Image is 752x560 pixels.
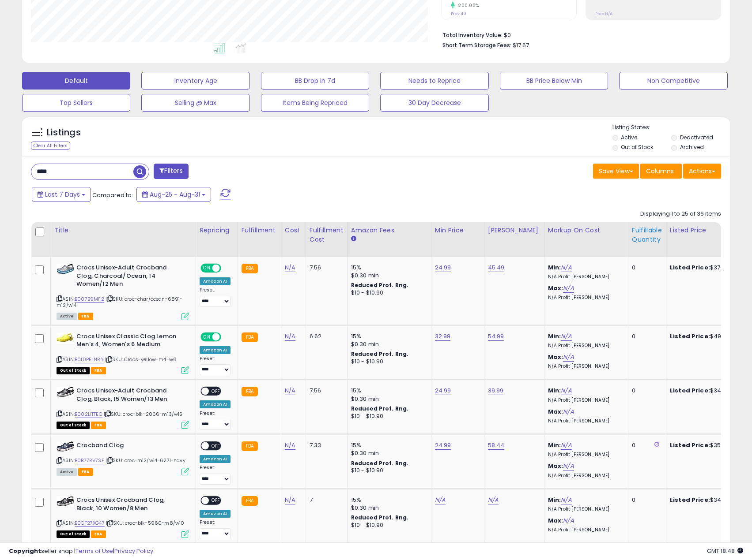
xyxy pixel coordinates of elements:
[351,358,424,366] div: $10 - $10.90
[351,289,424,297] div: $10 - $10.90
[561,332,571,341] a: N/A
[285,263,295,272] a: N/A
[513,41,529,49] span: $17.67
[488,496,499,504] a: N/A
[351,332,424,340] div: 15%
[351,387,424,395] div: 15%
[563,462,574,470] a: N/A
[548,284,563,292] b: Max:
[76,332,184,351] b: Crocs Unisex Classic Clog Lemon Men's 4, Women's 6 Medium
[351,340,424,348] div: $0.30 min
[200,455,231,463] div: Amazon AI
[435,441,451,450] a: 24.99
[680,134,713,141] label: Deactivated
[351,405,409,412] b: Reduced Prof. Rng.
[9,547,41,555] strong: Copyright
[670,264,743,272] div: $37.55
[76,264,184,291] b: Crocs Unisex-Adult Crocband Clog, Charcoal/Ocean, 14 Women/12 Men
[488,332,504,341] a: 54.99
[548,263,561,272] b: Min:
[670,226,746,235] div: Listed Price
[285,496,295,504] a: N/A
[351,395,424,403] div: $0.30 min
[351,514,409,521] b: Reduced Prof. Rng.
[561,386,571,395] a: N/A
[78,468,93,476] span: FBA
[57,264,189,319] div: ASIN:
[57,387,189,428] div: ASIN:
[200,226,234,235] div: Repricing
[670,387,743,395] div: $34.99
[351,281,409,289] b: Reduced Prof. Rng.
[285,441,295,450] a: N/A
[200,411,231,430] div: Preset:
[141,72,249,90] button: Inventory Age
[563,516,574,525] a: N/A
[632,496,659,504] div: 0
[150,190,200,199] span: Aug-25 - Aug-31
[442,29,714,40] li: $0
[209,388,223,395] span: OFF
[91,367,106,374] span: FBA
[242,496,258,506] small: FBA
[595,11,612,16] small: Prev: N/A
[351,226,427,235] div: Amazon Fees
[563,284,574,293] a: N/A
[435,332,451,341] a: 32.99
[670,496,710,504] b: Listed Price:
[707,547,743,555] span: 2025-09-8 18:48 GMT
[47,127,81,139] h5: Listings
[57,332,74,344] img: 31Z+ve+HNUL._SL40_.jpg
[75,295,104,303] a: B007B9MI12
[670,263,710,272] b: Listed Price:
[488,441,505,450] a: 58.44
[57,313,77,320] span: All listings currently available for purchase on Amazon
[242,226,277,235] div: Fulfillment
[285,332,295,341] a: N/A
[548,407,563,416] b: Max:
[435,226,480,235] div: Min Price
[114,547,153,555] a: Privacy Policy
[488,263,505,272] a: 45.49
[200,277,231,285] div: Amazon AI
[548,462,563,470] b: Max:
[670,332,710,340] b: Listed Price:
[209,442,223,450] span: OFF
[544,222,628,257] th: The percentage added to the cost of goods (COGS) that forms the calculator for Min & Max prices.
[310,226,344,244] div: Fulfillment Cost
[640,164,682,179] button: Columns
[261,94,369,112] button: Items Being Repriced
[105,356,177,363] span: | SKU: Crocs-yellow-m4-w6
[310,496,340,504] div: 7
[351,264,424,272] div: 15%
[548,332,561,340] b: Min:
[285,386,295,395] a: N/A
[57,530,90,538] span: All listings that are currently out of stock and unavailable for purchase on Amazon
[455,2,479,9] small: 200.00%
[32,187,91,202] button: Last 7 Days
[351,235,356,243] small: Amazon Fees.
[76,496,184,515] b: Crocs Unisex Crocband Clog, Black, 10 Women/8 Men
[548,506,621,512] p: N/A Profit [PERSON_NAME]
[351,496,424,504] div: 15%
[200,287,231,307] div: Preset:
[632,226,662,244] div: Fulfillable Quantity
[380,94,488,112] button: 30 Day Decrease
[75,519,105,527] a: B0CT27XG47
[500,72,608,90] button: BB Price Below Min
[435,263,451,272] a: 24.99
[310,387,340,395] div: 7.56
[220,265,234,272] span: OFF
[593,164,639,179] button: Save View
[632,332,659,340] div: 0
[75,356,104,363] a: B010PELNRY
[285,226,302,235] div: Cost
[548,343,621,349] p: N/A Profit [PERSON_NAME]
[220,333,234,340] span: OFF
[351,413,424,420] div: $10 - $10.90
[548,441,561,449] b: Min:
[548,386,561,395] b: Min:
[209,497,223,504] span: OFF
[683,164,721,179] button: Actions
[621,134,637,141] label: Active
